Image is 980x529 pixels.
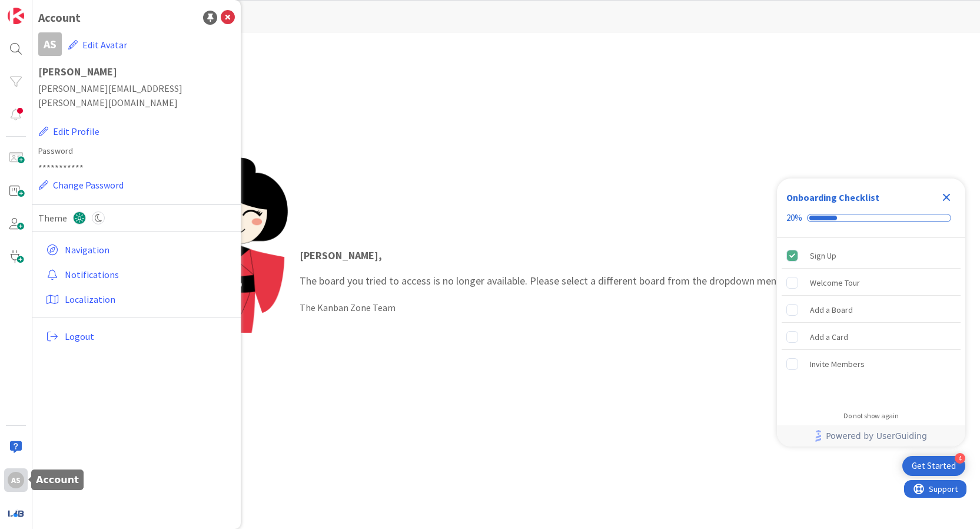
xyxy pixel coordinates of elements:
[8,472,24,488] div: AS
[65,329,230,343] span: Logout
[810,276,860,290] div: Welcome Tour
[38,81,235,110] span: [PERSON_NAME][EMAIL_ADDRESS][PERSON_NAME][DOMAIN_NAME]
[8,505,24,521] img: avatar
[843,411,899,421] div: Do not show again
[783,425,959,447] a: Powered by UserGuiding
[810,357,865,371] div: Invite Members
[955,453,965,464] div: 4
[782,297,961,323] div: Add a Board is incomplete.
[937,188,956,207] div: Close Checklist
[782,351,961,377] div: Invite Members is incomplete.
[25,2,54,16] span: Support
[41,239,235,260] a: Navigation
[300,247,813,289] p: The board you tried to access is no longer available. Please select a different board from the dr...
[810,249,836,263] div: Sign Up
[782,270,961,296] div: Welcome Tour is incomplete.
[810,303,853,317] div: Add a Board
[912,460,956,472] div: Get Started
[41,264,235,285] a: Notifications
[68,32,128,57] button: Edit Avatar
[41,289,235,310] a: Localization
[38,66,235,78] h1: [PERSON_NAME]
[810,330,848,344] div: Add a Card
[782,324,961,350] div: Add a Card is incomplete.
[38,177,124,193] button: Change Password
[300,300,813,315] div: The Kanban Zone Team
[38,211,67,225] span: Theme
[38,145,235,157] label: Password
[777,425,965,447] div: Footer
[786,213,802,223] div: 20%
[826,429,927,443] span: Powered by UserGuiding
[777,238,965,404] div: Checklist items
[38,124,100,139] button: Edit Profile
[782,243,961,269] div: Sign Up is complete.
[902,456,965,476] div: Open Get Started checklist, remaining modules: 4
[777,178,965,447] div: Checklist Container
[38,9,81,27] div: Account
[8,8,24,24] img: Visit kanbanzone.com
[786,190,879,204] div: Onboarding Checklist
[38,32,62,56] div: AS
[36,474,79,485] h5: Account
[786,213,956,223] div: Checklist progress: 20%
[300,249,382,262] strong: [PERSON_NAME] ,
